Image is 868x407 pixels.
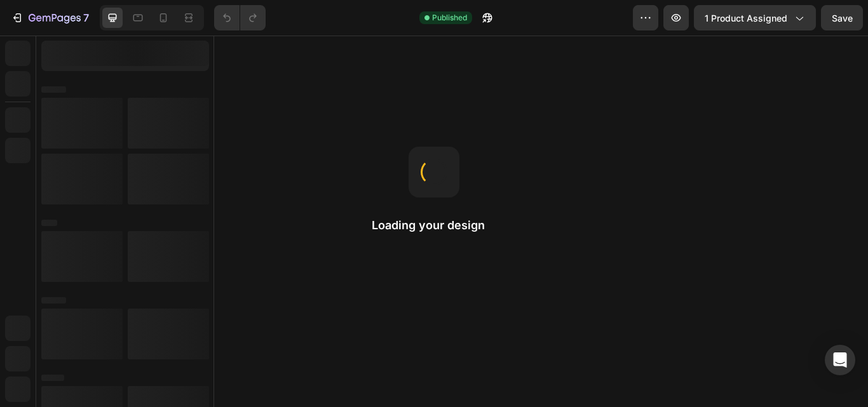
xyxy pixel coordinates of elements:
span: Published [432,12,467,23]
span: 1 product assigned [705,11,787,25]
p: 7 [83,10,89,25]
span: Save [832,13,853,23]
div: Open Intercom Messenger [825,345,855,375]
button: 7 [5,5,95,30]
button: Save [821,5,863,30]
div: Undo/Redo [214,5,266,30]
button: 1 product assigned [694,5,816,30]
h2: Loading your design [372,218,496,233]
